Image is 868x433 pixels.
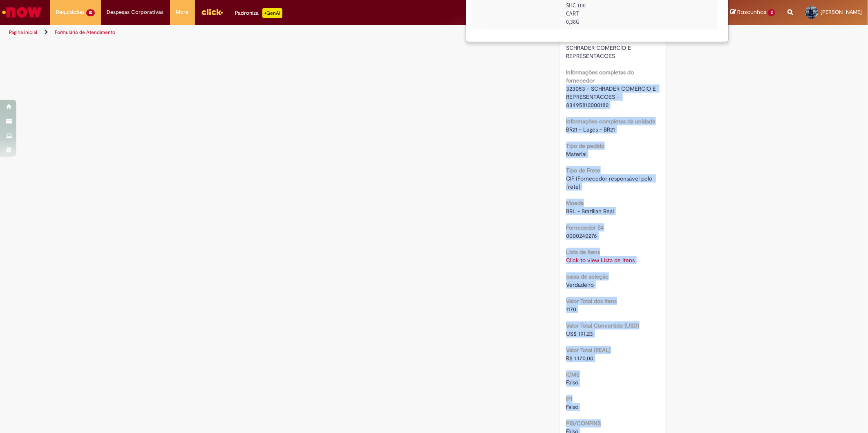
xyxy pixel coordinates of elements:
[566,306,577,313] span: 1170
[566,281,594,288] span: Verdadeiro
[566,355,594,362] span: R$ 1.170,00
[566,346,611,354] b: Valor Total (REAL)
[768,9,775,16] span: 2
[566,371,580,378] b: ICMS
[566,420,601,427] b: PIS/CONFINS
[201,6,223,18] img: click_logo_yellow_360x200.png
[566,126,615,133] span: BR21 - Lages - BR21
[55,29,115,36] a: Formulário de Atendimento
[566,167,601,174] b: Tipo de Frete
[566,330,593,337] span: US$ 191.23
[56,8,85,16] span: Requisições
[566,297,617,305] b: Valor Total dos Itens
[566,85,658,109] span: 323053 - SCHRADER COMERCIO E REPRESENTACOES - 83495812000182
[566,69,634,84] b: Informações completas do fornecedor
[566,150,587,158] span: Material
[566,404,579,411] span: Falso
[566,273,609,280] b: caixa de seleção
[821,9,862,16] span: [PERSON_NAME]
[566,257,635,264] a: Click to view Lista de Itens
[566,118,656,125] b: Informações completas da unidade
[566,322,640,329] b: Valor Total Convertido (USD)
[6,25,573,40] ul: Trilhas de página
[566,175,654,190] span: CIF (Fornecedor responsável pelo frete)
[566,379,579,386] span: Falso
[730,9,775,16] a: Rascunhos
[566,208,614,215] span: BRL - Brazilian Real
[86,9,95,16] span: 10
[9,29,37,36] a: Página inicial
[176,8,189,16] span: More
[737,8,767,16] span: Rascunhos
[566,199,584,207] b: Moeda
[566,142,605,150] b: Tipo de pedido
[566,232,597,239] span: 0000240276
[262,8,282,18] p: +GenAi
[566,395,573,403] b: IPI
[566,36,596,43] b: Fornecedor
[1,4,43,20] img: ServiceNow
[235,8,282,18] div: Padroniza
[566,248,600,256] b: Lista de Itens
[107,8,164,16] span: Despesas Corporativas
[566,44,633,60] span: SCHRADER COMERCIO E REPRESENTACOES
[566,224,604,231] b: Fornecedor S4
